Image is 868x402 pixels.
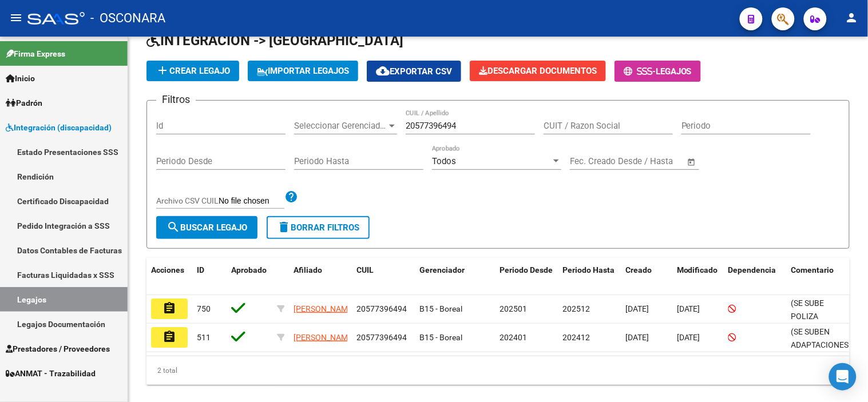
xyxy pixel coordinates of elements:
[289,258,352,296] datatable-header-cell: Afiliado
[829,363,857,391] div: Open Intercom Messenger
[197,304,211,313] span: 750
[197,265,204,274] span: ID
[419,333,462,342] span: B15 - Boreal
[167,222,247,233] span: Buscar Legajo
[6,121,112,134] span: Integración (discapacidad)
[248,61,358,81] button: IMPORTAR LEGAJOS
[625,304,649,313] span: [DATE]
[724,258,787,296] datatable-header-cell: Dependencia
[294,333,355,342] span: [PERSON_NAME]
[6,72,35,85] span: Inicio
[656,66,692,77] span: Legajos
[9,11,23,25] mat-icon: menu
[156,216,257,239] button: Buscar Legajo
[294,304,355,313] span: [PERSON_NAME]
[791,327,851,375] span: (SE SUBEN ADAPTACIONES CURRICULARES-BOREAL)
[376,64,390,78] mat-icon: cloud_download
[470,61,606,81] button: Descargar Documentos
[151,265,184,274] span: Acciones
[728,265,776,274] span: Dependencia
[570,156,616,166] input: Fecha inicio
[277,220,291,234] mat-icon: delete
[267,216,370,239] button: Borrar Filtros
[6,97,42,109] span: Padrón
[500,333,527,342] span: 202401
[156,66,230,76] span: Crear Legajo
[415,258,495,296] datatable-header-cell: Gerenciador
[562,333,590,342] span: 202412
[787,258,855,296] datatable-header-cell: Comentario
[627,156,682,166] input: Fecha fin
[146,61,239,81] button: Crear Legajo
[624,66,656,77] span: -
[6,343,110,355] span: Prestadores / Proveedores
[6,47,65,60] span: Firma Express
[376,66,452,77] span: Exportar CSV
[625,333,649,342] span: [DATE]
[621,258,672,296] datatable-header-cell: Creado
[558,258,621,296] datatable-header-cell: Periodo Hasta
[146,258,192,296] datatable-header-cell: Acciones
[845,11,859,25] mat-icon: person
[419,304,462,313] span: B15 - Boreal
[231,265,267,274] span: Aprobado
[356,265,374,274] span: CUIL
[685,156,699,169] button: Open calendar
[479,66,597,76] span: Descargar Documentos
[356,333,407,342] span: 20577396494
[677,333,700,342] span: [DATE]
[791,265,834,274] span: Comentario
[672,258,724,296] datatable-header-cell: Modificado
[277,222,359,233] span: Borrar Filtros
[219,196,284,206] input: Archivo CSV CUIL
[227,258,272,296] datatable-header-cell: Aprobado
[284,190,298,204] mat-icon: help
[677,304,700,313] span: [DATE]
[90,6,165,31] span: - OSCONARA
[419,265,465,274] span: Gerenciador
[162,330,176,344] mat-icon: assignment
[677,265,718,274] span: Modificado
[156,91,196,108] h3: Filtros
[192,258,227,296] datatable-header-cell: ID
[352,258,415,296] datatable-header-cell: CUIL
[356,304,407,313] span: 20577396494
[167,220,180,234] mat-icon: search
[162,301,176,315] mat-icon: assignment
[432,156,456,166] span: Todos
[500,304,527,313] span: 202501
[6,367,96,380] span: ANMAT - Trazabilidad
[562,304,590,313] span: 202512
[257,66,349,76] span: IMPORTAR LEGAJOS
[495,258,558,296] datatable-header-cell: Periodo Desde
[146,356,850,385] div: 2 total
[146,33,403,49] span: INTEGRACION -> [GEOGRAPHIC_DATA]
[500,265,553,274] span: Periodo Desde
[197,333,211,342] span: 511
[562,265,615,274] span: Periodo Hasta
[367,61,461,82] button: Exportar CSV
[156,63,169,77] mat-icon: add
[294,121,387,131] span: Seleccionar Gerenciador
[791,298,859,386] span: (SE SUBE POLIZA ACTUALIZADA PSICOPEDAGOGIA Y ACTA ACUERDO-BOREAL)
[615,61,701,82] button: -Legajos
[294,265,322,274] span: Afiliado
[156,196,219,205] span: Archivo CSV CUIL
[625,265,652,274] span: Creado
